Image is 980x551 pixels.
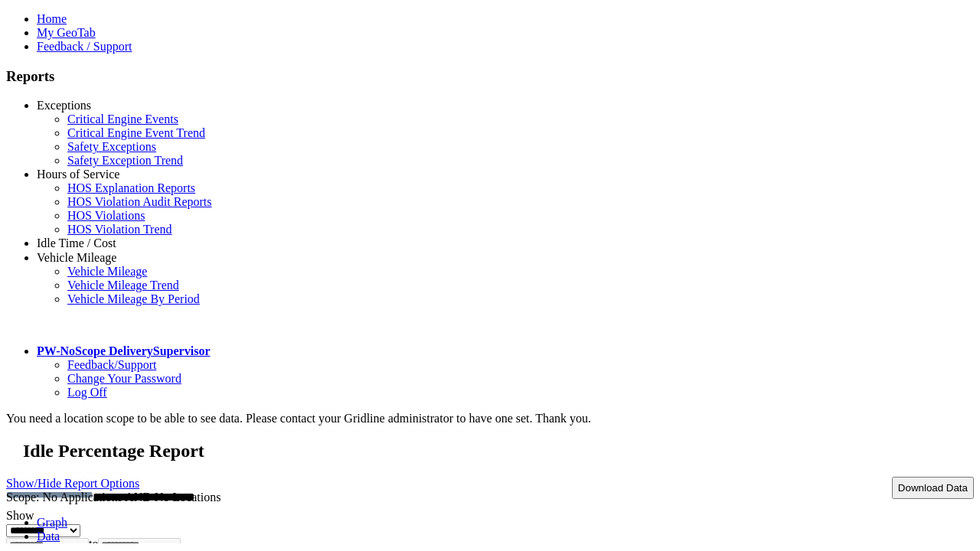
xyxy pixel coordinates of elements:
a: Graph [37,516,67,529]
a: Vehicle Mileage Trend [67,279,179,292]
a: Hours of Service [37,168,119,181]
h3: Reports [6,68,974,85]
a: Safety Exceptions [67,140,156,153]
a: Home [37,12,67,25]
a: Show/Hide Report Options [6,473,139,494]
span: to [89,537,98,550]
span: Scope: No Applications AND No Locations [6,491,220,504]
a: HOS Violation Audit Reports [67,195,212,208]
a: Critical Engine Events [67,112,178,126]
a: HOS Violations [67,209,145,222]
a: Safety Exception Trend [67,154,183,167]
a: Idle Time / Cost [37,236,116,249]
a: Vehicle Mileage [37,251,116,264]
a: HOS Violation Trend [67,223,172,236]
a: Exceptions [37,99,91,112]
a: Vehicle Mileage [67,265,147,278]
div: You need a location scope to be able to see data. Please contact your Gridline administrator to h... [6,412,974,425]
h2: Idle Percentage Report [23,441,974,461]
a: Change Your Password [67,372,181,385]
a: HOS Explanation Reports [67,181,195,194]
a: Vehicle Mileage By Period [67,292,200,305]
a: PW-NoScope DeliverySupervisor [37,344,210,357]
a: Feedback / Support [37,40,132,53]
button: Download Data [892,477,974,499]
a: Log Off [67,386,107,399]
a: Data [37,530,60,543]
a: Feedback/Support [67,358,156,371]
a: Critical Engine Event Trend [67,126,205,139]
a: My GeoTab [37,26,96,39]
label: Show [6,509,34,522]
